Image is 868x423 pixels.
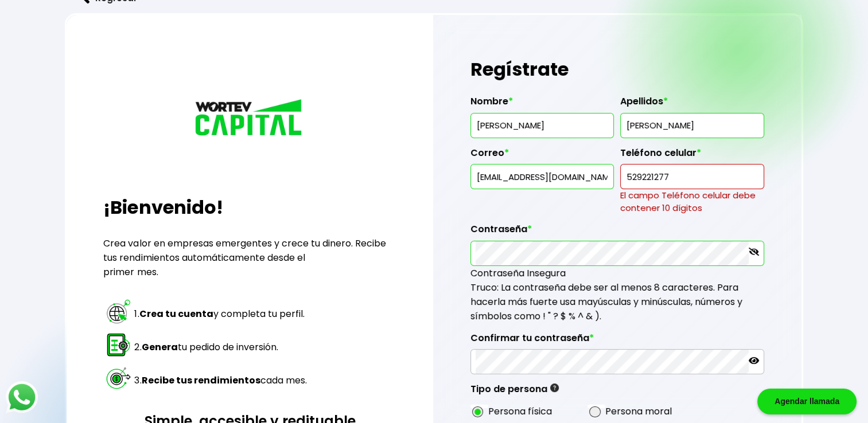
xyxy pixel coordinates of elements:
h1: Regístrate [470,52,764,87]
label: Apellidos [620,96,764,113]
td: 3. cada mes. [134,364,307,396]
label: Nombre [470,96,614,113]
p: El campo Teléfono celular debe contener 10 dígitos [620,189,764,214]
span: Truco: La contraseña debe ser al menos 8 caracteres. Para hacerla más fuerte usa mayúsculas y min... [470,281,742,323]
strong: Recibe tus rendimientos [141,374,260,387]
span: Contraseña Insegura [470,267,566,280]
label: Confirmar tu contraseña [470,332,764,350]
label: Contraseña [470,224,764,241]
label: Persona física [488,404,552,418]
label: Persona moral [605,404,672,418]
div: Agendar llamada [757,389,857,414]
label: Teléfono celular [620,147,764,164]
label: Tipo de persona [470,383,559,401]
label: Correo [470,147,614,164]
strong: Crea tu cuenta [139,307,213,320]
input: inversionista@gmail.com [476,164,609,189]
img: logos_whatsapp-icon.242b2217.svg [6,381,38,413]
h2: ¡Bienvenido! [103,194,396,221]
img: gfR76cHglkPwleuBLjWdxeZVvX9Wp6JBDmjRYY8JYDQn16A2ICN00zLTgIroGa6qie5tIuWH7V3AapTKqzv+oMZsGfMUqL5JM... [550,383,559,392]
td: 1. y completa tu perfil. [134,297,307,330]
img: logo_wortev_capital [192,97,307,140]
img: paso 1 [105,298,132,325]
strong: Genera [141,340,177,354]
img: paso 3 [105,365,132,391]
td: 2. tu pedido de inversión. [134,331,307,363]
img: paso 2 [105,331,132,358]
input: 10 dígitos [625,164,759,189]
p: Crea valor en empresas emergentes y crece tu dinero. Recibe tus rendimientos automáticamente desd... [103,236,396,279]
